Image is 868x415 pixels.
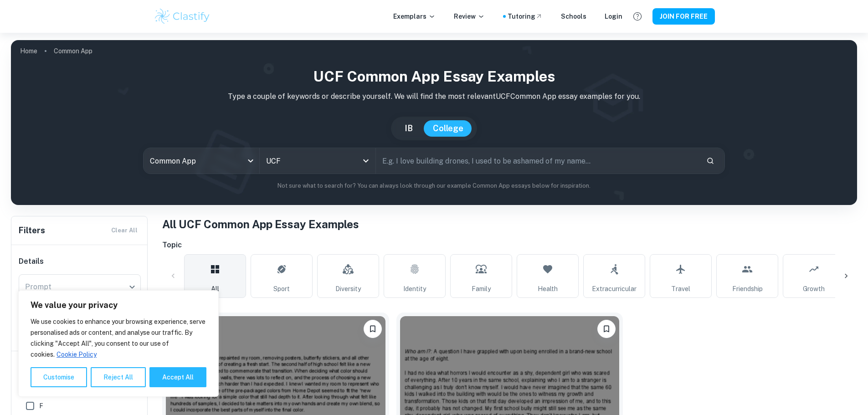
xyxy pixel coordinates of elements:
[20,45,37,57] a: Home
[19,256,141,267] h6: Details
[31,300,206,311] p: We value your privacy
[454,11,485,21] p: Review
[472,284,491,294] span: Family
[11,40,857,205] img: profile cover
[508,11,543,21] a: Tutoring
[162,216,857,232] h1: All UCF Common App Essay Examples
[592,284,637,294] span: Extracurricular
[803,284,825,294] span: Growth
[149,367,206,387] button: Accept All
[18,91,850,102] p: Type a couple of keywords or describe yourself. We will find the most relevant UCF Common App ess...
[393,11,436,21] p: Exemplars
[273,284,290,294] span: Sport
[144,148,259,174] div: Common App
[18,66,850,87] h1: UCF Common App Essay Examples
[364,320,382,338] button: Please log in to bookmark exemplars
[211,284,219,294] span: All
[732,284,763,294] span: Friendship
[360,154,372,167] button: Open
[31,316,206,360] p: We use cookies to enhance your browsing experience, serve personalised ads or content, and analys...
[703,153,718,169] button: Search
[605,11,622,21] a: Login
[561,11,586,21] a: Schools
[154,7,211,26] img: Clastify logo
[31,367,87,387] button: Customise
[395,120,422,137] button: IB
[56,350,97,359] a: Cookie Policy
[335,284,361,294] span: Diversity
[671,284,690,294] span: Travel
[652,8,715,25] button: JOIN FOR FREE
[403,284,426,294] span: Identity
[630,9,645,24] button: Help and Feedback
[424,120,473,137] button: College
[19,224,45,237] h6: Filters
[597,320,616,338] button: Please log in to bookmark exemplars
[162,240,857,251] h6: Topic
[54,46,92,56] p: Common App
[18,290,219,397] div: We value your privacy
[91,367,146,387] button: Reject All
[376,148,699,174] input: E.g. I love building drones, I used to be ashamed of my name...
[39,401,43,411] span: F
[538,284,558,294] span: Health
[18,181,850,190] p: Not sure what to search for? You can always look through our example Common App essays below for ...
